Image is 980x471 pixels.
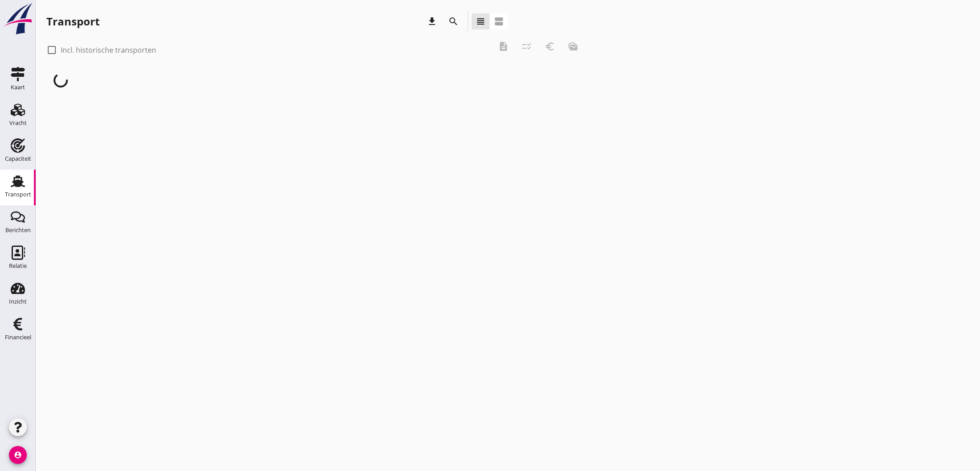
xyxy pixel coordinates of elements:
div: Vracht [9,120,27,126]
i: view_headline [475,16,486,27]
i: view_agenda [494,16,504,27]
div: Transport [46,14,100,29]
div: Berichten [5,227,31,233]
label: Incl. historische transporten [61,46,156,54]
i: account_circle [9,446,27,464]
i: search [448,16,459,27]
div: Kaart [11,84,25,90]
div: Relatie [9,263,27,269]
div: Financieel [5,334,31,340]
img: logo-small.a267ee39.svg [2,2,34,35]
div: Inzicht [9,299,27,304]
div: Transport [5,192,31,197]
i: download [427,16,437,27]
div: Capaciteit [5,156,31,162]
